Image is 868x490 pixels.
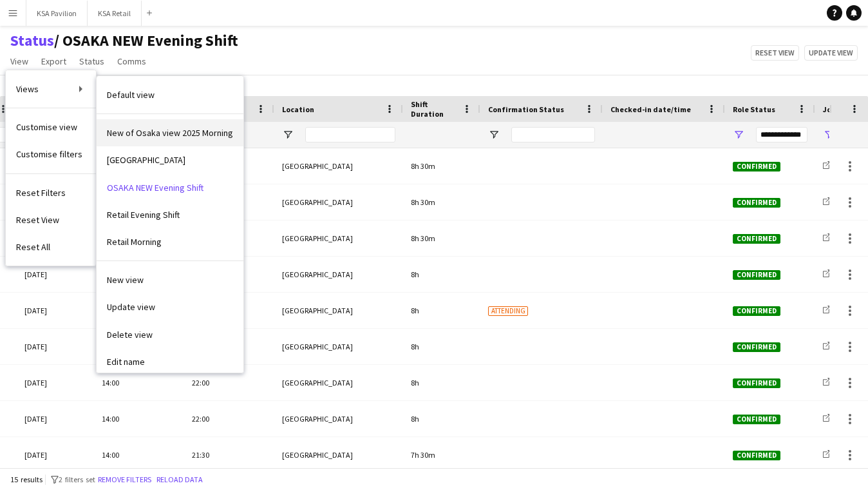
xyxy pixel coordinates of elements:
a: undefined [97,81,243,108]
span: Attending [488,306,528,316]
button: Open Filter Menu [823,129,835,141]
a: Customise view [6,113,96,141]
input: Location Filter Input [305,127,395,142]
div: 8h 30m [403,148,480,184]
a: Reset Filters [6,179,96,206]
button: Open Filter Menu [282,129,294,141]
div: 14:00 [94,401,184,436]
input: Confirmation Status Filter Input [511,127,595,142]
span: Confirmed [733,306,780,316]
span: OSAKA NEW Evening Shift [107,182,203,193]
span: Customise filters [16,148,82,160]
span: Status [79,55,104,67]
div: 8h 30m [403,184,480,220]
div: [DATE] [17,437,94,473]
span: New of Osaka view 2025 Morning [107,127,233,139]
div: [GEOGRAPHIC_DATA] [274,401,403,436]
span: Retail Evening Shift [107,209,180,220]
div: 7h 30m [403,437,480,473]
a: Views [6,75,96,103]
a: undefined [97,321,243,348]
span: Update view [107,301,155,313]
button: KSA Retail [88,1,142,26]
span: Views [16,83,39,95]
span: Job Title [823,104,856,114]
span: Role Status [733,104,775,114]
button: Remove filters [95,473,154,487]
span: Confirmed [733,342,780,352]
div: 14:00 [94,365,184,400]
span: New view [107,274,144,286]
div: 21:30 [184,437,274,473]
div: 8h [403,401,480,436]
span: Comms [117,55,146,67]
button: Open Filter Menu [733,129,744,141]
span: Confirmed [733,198,780,208]
div: 14:00 [94,329,184,364]
div: [GEOGRAPHIC_DATA] [274,365,403,400]
button: KSA Pavilion [26,1,88,26]
span: 2 filters set [59,475,95,484]
span: Reset Filters [16,187,66,199]
a: View [5,53,33,70]
button: Reset view [751,45,799,61]
div: 8h [403,293,480,328]
span: OSAKA NEW Evening Shift [54,31,238,50]
span: Reset View [16,214,59,226]
div: 14:00 [94,437,184,473]
div: [GEOGRAPHIC_DATA] [274,257,403,292]
a: Comms [112,53,151,70]
div: [DATE] [17,401,94,436]
span: Shift Duration [411,99,457,119]
div: 8h [403,365,480,400]
div: 22:00 [184,401,274,436]
span: [GEOGRAPHIC_DATA] [107,154,185,166]
div: [DATE] [17,365,94,400]
a: Customise filters [6,141,96,168]
a: undefined [97,293,243,320]
span: Retail Morning [107,236,162,248]
span: Confirmed [733,234,780,244]
span: Confirmed [733,451,780,460]
div: [GEOGRAPHIC_DATA] [274,293,403,328]
a: undefined [97,174,243,201]
div: [DATE] [17,257,94,292]
span: Default view [107,89,155,101]
div: [GEOGRAPHIC_DATA] [274,148,403,184]
a: Export [36,53,71,70]
a: Status [10,31,54,50]
span: Location [282,104,314,114]
a: Reset All [6,233,96,260]
span: Reset All [16,241,50,253]
span: Customise view [16,121,77,133]
div: 22:00 [184,365,274,400]
div: [DATE] [17,293,94,328]
a: undefined [97,119,243,146]
span: Confirmed [733,378,780,388]
a: Reset View [6,206,96,233]
div: 14:00 [94,257,184,292]
div: [DATE] [17,329,94,364]
div: [GEOGRAPHIC_DATA] [274,184,403,220]
div: 14:00 [94,293,184,328]
button: Reload data [154,473,205,487]
a: undefined [97,228,243,255]
div: [GEOGRAPHIC_DATA] [274,329,403,364]
span: Edit name [107,356,145,367]
div: [GEOGRAPHIC_DATA] [274,220,403,256]
span: Confirmed [733,162,780,171]
a: undefined [97,348,243,375]
span: Confirmation Status [488,104,564,114]
a: undefined [97,201,243,228]
button: Open Filter Menu [488,129,500,141]
span: Confirmed [733,270,780,280]
span: Checked-in date/time [610,104,691,114]
span: View [10,55,28,67]
div: [GEOGRAPHIC_DATA] [274,437,403,473]
button: Update view [804,45,858,61]
a: undefined [97,266,243,293]
a: Status [74,53,109,70]
a: undefined [97,146,243,173]
div: 8h [403,329,480,364]
div: 8h [403,257,480,292]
